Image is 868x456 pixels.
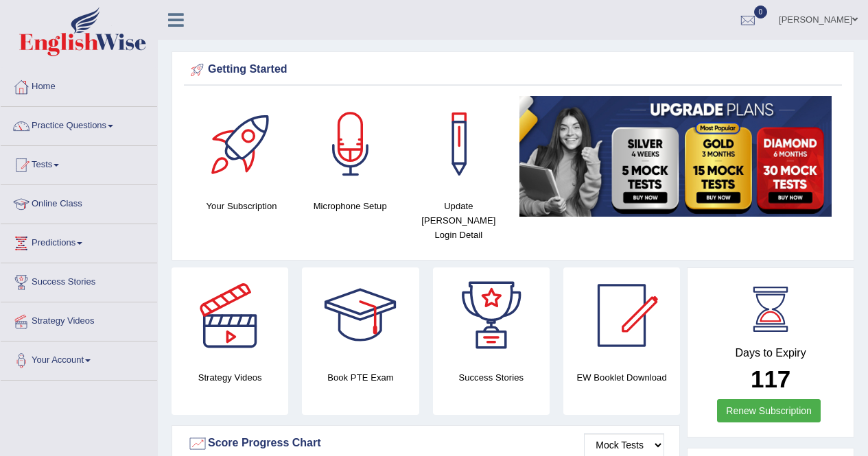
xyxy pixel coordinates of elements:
div: Getting Started [187,60,838,80]
a: Practice Questions [1,107,157,141]
a: Predictions [1,224,157,259]
div: Score Progress Chart [187,433,664,454]
h4: Microphone Setup [303,199,397,213]
a: Your Account [1,341,157,376]
a: Renew Subscription [717,399,821,422]
b: 117 [751,365,790,392]
h4: Success Stories [433,370,550,385]
a: Tests [1,146,157,180]
h4: Book PTE Exam [302,370,419,385]
a: Home [1,68,157,102]
h4: EW Booklet Download [563,370,680,385]
span: 0 [754,5,768,19]
h4: Update [PERSON_NAME] Login Detail [411,199,506,242]
h4: Strategy Videos [172,370,288,385]
a: Strategy Videos [1,302,157,337]
a: Success Stories [1,263,157,298]
img: small5.jpg [519,96,832,217]
h4: Days to Expiry [703,347,838,359]
h4: Your Subscription [194,199,289,213]
a: Online Class [1,185,157,219]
